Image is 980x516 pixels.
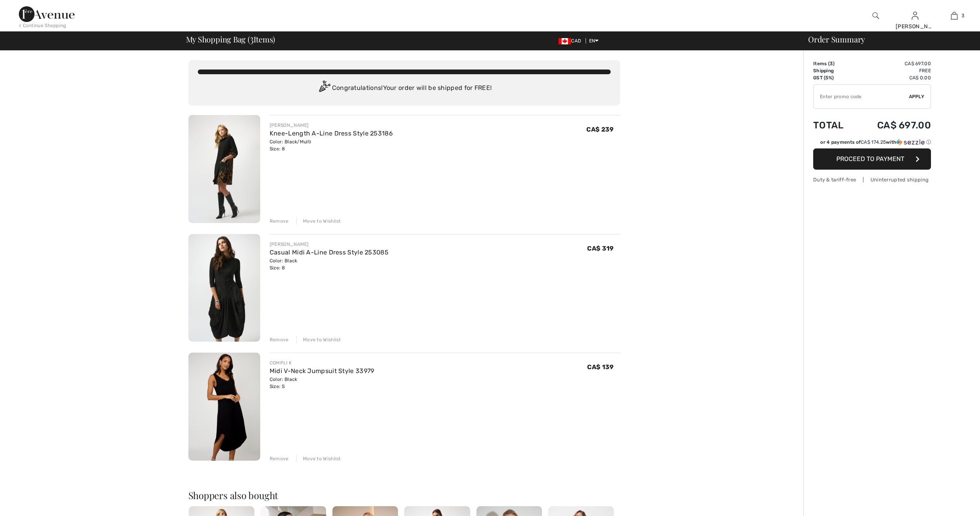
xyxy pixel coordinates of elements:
[586,126,613,133] span: CA$ 239
[587,245,613,252] span: CA$ 319
[861,139,886,145] span: CA$ 174.25
[872,11,879,20] img: search the website
[587,363,613,371] span: CA$ 139
[250,33,254,44] span: 3
[270,130,393,137] a: Knee-Length A-Line Dress Style 253186
[188,490,620,500] h2: Shoppers also bought
[270,359,374,366] div: COMPLI K
[813,67,856,74] td: Shipping
[296,218,341,225] div: Move to Wishlist
[270,455,289,462] div: Remove
[896,139,925,146] img: Sezzle
[951,11,958,20] img: My Bag
[813,148,931,170] button: Proceed to Payment
[558,38,571,44] img: Canadian Dollar
[198,81,611,96] div: Congratulations! Your order will be shipped for FREE!
[19,22,66,29] div: < Continue Shopping
[856,67,931,74] td: Free
[813,176,931,183] div: Duty & tariff-free | Uninterrupted shipping
[836,155,904,163] span: Proceed to Payment
[813,74,856,81] td: GST (5%)
[186,35,276,43] span: My Shopping Bag ( Items)
[19,6,75,22] img: 1ère Avenue
[820,139,931,146] div: or 4 payments of with
[896,22,934,31] div: [PERSON_NAME]
[909,93,925,100] span: Apply
[296,455,341,462] div: Move to Wishlist
[912,11,918,20] img: My Info
[270,367,374,375] a: Midi V-Neck Jumpsuit Style 33979
[962,12,964,19] span: 3
[912,12,918,19] a: Sign In
[188,353,260,461] img: Midi V-Neck Jumpsuit Style 33979
[270,249,389,256] a: Casual Midi A-Line Dress Style 253085
[813,112,856,139] td: Total
[856,74,931,81] td: CA$ 0.00
[270,376,374,390] div: Color: Black Size: S
[270,336,289,343] div: Remove
[589,38,599,44] span: EN
[830,61,833,66] span: 3
[270,241,389,248] div: [PERSON_NAME]
[270,218,289,225] div: Remove
[856,112,931,139] td: CA$ 697.00
[813,139,931,148] div: or 4 payments ofCA$ 174.25withSezzle Click to learn more about Sezzle
[813,60,856,67] td: Items ( )
[799,35,975,43] div: Order Summary
[270,257,389,271] div: Color: Black Size: 8
[558,38,584,44] span: CAD
[188,115,260,223] img: Knee-Length A-Line Dress Style 253186
[188,234,260,342] img: Casual Midi A-Line Dress Style 253085
[316,81,332,96] img: Congratulation2.svg
[270,138,393,152] div: Color: Black/Multi Size: 8
[296,336,341,343] div: Move to Wishlist
[270,122,393,129] div: [PERSON_NAME]
[856,60,931,67] td: CA$ 697.00
[935,11,973,20] a: 3
[814,85,909,108] input: Promo code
